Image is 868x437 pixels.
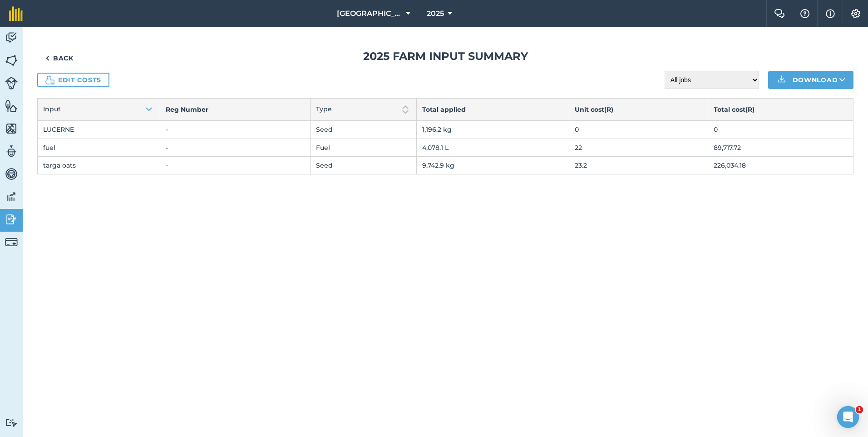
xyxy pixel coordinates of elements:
[708,99,853,121] th: Total cost ( R )
[45,75,54,84] img: Icon showing a money bag
[37,49,82,67] a: Back
[850,9,861,18] img: A cog icon
[569,139,708,156] td: 22
[38,156,160,174] td: targa oats
[416,156,569,174] td: 9,742.9 kg
[416,139,569,156] td: 4,078.1 L
[776,74,787,85] img: Download icon
[569,156,708,174] td: 23.2
[416,121,569,139] td: 1,196.2 kg
[310,139,416,156] td: Fuel
[774,9,785,18] img: Two speech bubbles overlapping with the left bubble in the forefront
[400,104,411,115] img: Two arrows, one pointing up and one pointing down to show sort is not active on this column
[160,156,310,174] td: -
[837,406,859,428] iframe: Intercom live chat
[5,213,18,226] img: svg+xml;base64,PD94bWwgdmVyc2lvbj0iMS4wIiBlbmNvZGluZz0idXRmLTgiPz4KPCEtLSBHZW5lcmF0b3I6IEFkb2JlIE...
[5,77,18,89] img: svg+xml;base64,PD94bWwgdmVyc2lvbj0iMS4wIiBlbmNvZGluZz0idXRmLTgiPz4KPCEtLSBHZW5lcmF0b3I6IEFkb2JlIE...
[427,8,444,19] span: 2025
[799,9,810,18] img: A question mark icon
[160,121,310,139] td: -
[708,139,853,156] td: 89,717.72
[5,236,18,248] img: svg+xml;base64,PD94bWwgdmVyc2lvbj0iMS4wIiBlbmNvZGluZz0idXRmLTgiPz4KPCEtLSBHZW5lcmF0b3I6IEFkb2JlIE...
[160,139,310,156] td: -
[856,406,863,413] span: 1
[768,71,853,89] button: Download
[160,99,310,121] th: Reg Number
[38,99,160,120] button: Input
[5,144,18,158] img: svg+xml;base64,PD94bWwgdmVyc2lvbj0iMS4wIiBlbmNvZGluZz0idXRmLTgiPz4KPCEtLSBHZW5lcmF0b3I6IEFkb2JlIE...
[5,190,18,204] img: svg+xml;base64,PD94bWwgdmVyc2lvbj0iMS4wIiBlbmNvZGluZz0idXRmLTgiPz4KPCEtLSBHZW5lcmF0b3I6IEFkb2JlIE...
[310,156,416,174] td: Seed
[38,121,160,139] td: LUCERNE
[826,8,835,19] img: svg+xml;base64,PHN2ZyB4bWxucz0iaHR0cDovL3d3dy53My5vcmcvMjAwMC9zdmciIHdpZHRoPSIxNyIgaGVpZ2h0PSIxNy...
[5,99,18,113] img: svg+xml;base64,PHN2ZyB4bWxucz0iaHR0cDovL3d3dy53My5vcmcvMjAwMC9zdmciIHdpZHRoPSI1NiIgaGVpZ2h0PSI2MC...
[5,167,18,181] img: svg+xml;base64,PD94bWwgdmVyc2lvbj0iMS4wIiBlbmNvZGluZz0idXRmLTgiPz4KPCEtLSBHZW5lcmF0b3I6IEFkb2JlIE...
[310,121,416,139] td: Seed
[5,122,18,135] img: svg+xml;base64,PHN2ZyB4bWxucz0iaHR0cDovL3d3dy53My5vcmcvMjAwMC9zdmciIHdpZHRoPSI1NiIgaGVpZ2h0PSI2MC...
[45,53,49,64] img: svg+xml;base64,PHN2ZyB4bWxucz0iaHR0cDovL3d3dy53My5vcmcvMjAwMC9zdmciIHdpZHRoPSI5IiBoZWlnaHQ9IjI0Ii...
[337,8,402,19] span: [GEOGRAPHIC_DATA][PERSON_NAME]
[569,121,708,139] td: 0
[708,121,853,139] td: 0
[311,99,416,120] button: Type
[708,156,853,174] td: 226,034.18
[38,139,160,156] td: fuel
[37,73,109,87] a: Edit costs
[569,99,708,121] th: Unit cost ( R )
[416,99,569,121] th: Total applied
[5,54,18,67] img: svg+xml;base64,PHN2ZyB4bWxucz0iaHR0cDovL3d3dy53My5vcmcvMjAwMC9zdmciIHdpZHRoPSI1NiIgaGVpZ2h0PSI2MC...
[37,49,853,64] h1: 2025 Farm input summary
[5,31,18,45] img: svg+xml;base64,PD94bWwgdmVyc2lvbj0iMS4wIiBlbmNvZGluZz0idXRmLTgiPz4KPCEtLSBHZW5lcmF0b3I6IEFkb2JlIE...
[5,418,18,427] img: svg+xml;base64,PD94bWwgdmVyc2lvbj0iMS4wIiBlbmNvZGluZz0idXRmLTgiPz4KPCEtLSBHZW5lcmF0b3I6IEFkb2JlIE...
[143,104,154,115] img: Arrow pointing down to show items are sorted in ascending order
[9,6,23,21] img: fieldmargin Logo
